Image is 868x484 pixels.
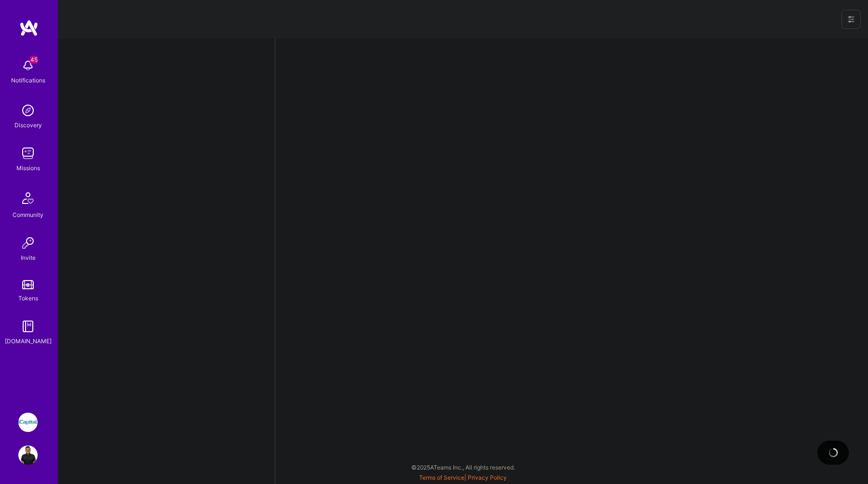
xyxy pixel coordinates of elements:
img: tokens [22,280,34,289]
img: iCapital: Building an Alternative Investment Marketplace [18,413,38,432]
div: Notifications [11,75,45,85]
img: teamwork [18,144,38,163]
img: logo [19,19,39,37]
div: © 2025 ATeams Inc., All rights reserved. [58,455,868,479]
div: Tokens [18,293,38,303]
a: Privacy Policy [468,474,507,481]
img: Community [16,187,40,210]
a: Terms of Service [419,474,464,481]
div: Community [13,210,43,220]
a: User Avatar [16,445,40,465]
img: Invite [18,233,38,253]
img: User Avatar [18,445,38,465]
span: | [419,474,507,481]
img: guide book [18,317,38,336]
div: [DOMAIN_NAME] [5,336,52,346]
div: Invite [21,253,36,263]
img: loading [827,446,840,459]
img: bell [18,56,38,75]
div: Missions [16,163,40,173]
a: iCapital: Building an Alternative Investment Marketplace [16,413,40,432]
span: 45 [30,56,38,64]
img: discovery [18,101,38,120]
div: Discovery [14,120,42,130]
